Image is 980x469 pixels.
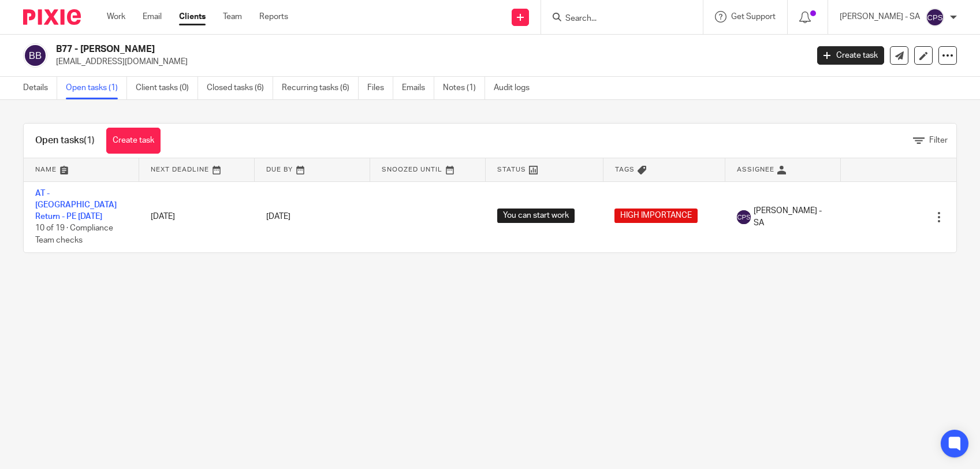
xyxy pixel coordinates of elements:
span: Get Support [731,13,776,21]
a: Closed tasks (6) [207,77,273,99]
a: Files [367,77,393,99]
a: Reports [259,11,288,23]
span: (1) [84,136,95,145]
td: [DATE] [139,181,255,252]
span: [PERSON_NAME] - SA [754,205,829,229]
a: Clients [179,11,206,23]
span: You can start work [497,209,575,223]
span: [DATE] [266,213,290,221]
img: svg%3E [23,43,47,68]
a: Open tasks (1) [66,77,127,99]
span: Status [497,166,526,173]
a: Details [23,77,57,99]
a: Audit logs [494,77,538,99]
h2: B77 - [PERSON_NAME] [56,43,651,55]
a: Work [107,11,125,23]
img: Pixie [23,9,81,25]
span: Filter [929,136,948,144]
p: [EMAIL_ADDRESS][DOMAIN_NAME] [56,56,800,68]
span: Tags [615,166,635,173]
a: Create task [106,128,161,154]
a: Team [223,11,242,23]
a: Email [143,11,162,23]
a: Recurring tasks (6) [282,77,359,99]
a: Create task [817,46,884,65]
a: Emails [402,77,434,99]
span: 10 of 19 · Compliance Team checks [35,225,113,245]
input: Search [564,14,668,24]
span: HIGH IMPORTANCE [614,209,698,223]
p: [PERSON_NAME] - SA [840,11,920,23]
img: svg%3E [926,8,944,27]
a: Notes (1) [443,77,485,99]
h1: Open tasks [35,135,95,147]
span: Snoozed Until [382,166,442,173]
a: Client tasks (0) [136,77,198,99]
img: svg%3E [737,210,751,224]
a: AT - [GEOGRAPHIC_DATA] Return - PE [DATE] [35,189,117,221]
